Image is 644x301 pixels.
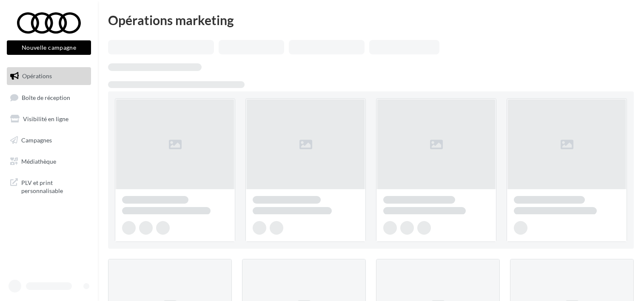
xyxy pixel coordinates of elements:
span: Opérations [22,72,52,80]
div: Opérations marketing [108,14,634,26]
span: Boîte de réception [22,94,70,101]
span: PLV et print personnalisable [21,177,88,195]
a: PLV et print personnalisable [5,173,93,199]
a: Médiathèque [5,153,93,170]
button: Nouvelle campagne [7,40,91,55]
span: Médiathèque [21,157,56,165]
span: Visibilité en ligne [23,115,68,122]
span: Campagnes [21,136,52,144]
a: Boîte de réception [5,88,93,107]
a: Opérations [5,67,93,85]
a: Campagnes [5,131,93,149]
a: Visibilité en ligne [5,110,93,128]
